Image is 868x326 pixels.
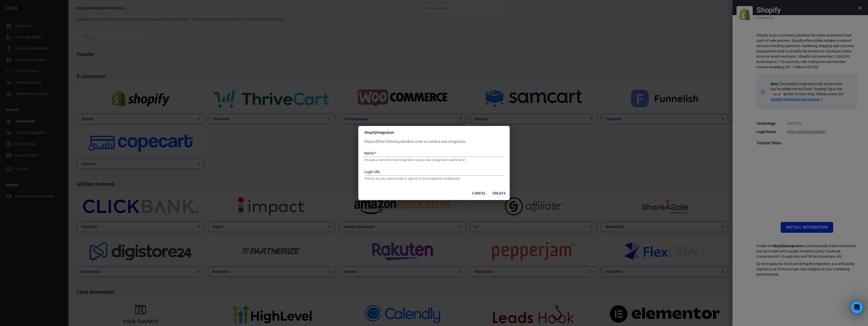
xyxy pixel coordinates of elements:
[364,169,504,176] input: https://domain.com/sign-in
[364,139,504,144] p: Please fill the following details in order to create a new integration.
[364,177,504,181] p: The full url you use in order to sign-in to the integration dashboard
[364,158,504,162] p: Choose a name for that integration so you can recognise it easily later
[470,189,488,198] button: Cancel
[490,189,508,198] button: Create
[851,301,863,313] iframe: Intercom live chat
[364,150,504,157] input: My Shopify
[358,126,510,139] h2: Shopify Integration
